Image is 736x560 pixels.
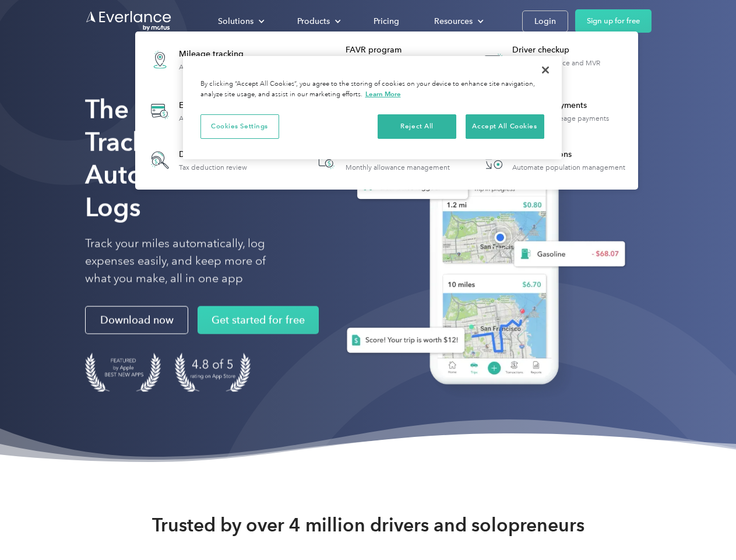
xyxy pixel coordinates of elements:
div: Tax deduction review [179,163,247,171]
div: Driver checkup [512,44,632,56]
a: Login [522,10,568,32]
a: Download now [85,306,188,334]
strong: Trusted by over 4 million drivers and solopreneurs [152,513,584,537]
div: Resources [434,14,473,29]
div: Monthly allowance management [346,163,450,171]
p: Track your miles automatically, log expenses easily, and keep more of what you make, all in one app [85,235,293,288]
div: Products [297,14,330,29]
a: HR IntegrationsAutomate population management [474,141,631,179]
a: Get started for free [198,306,319,334]
div: Mileage tracking [179,48,255,60]
div: Products [286,11,350,32]
div: Solutions [206,11,274,32]
button: Reject All [378,114,456,139]
a: Deduction finderTax deduction review [141,141,253,179]
div: FAVR program [346,44,465,56]
img: 4.9 out of 5 stars on the app store [175,353,251,392]
div: Pricing [374,14,399,29]
img: Badge for Featured by Apple Best New Apps [85,353,161,392]
a: Accountable planMonthly allowance management [308,141,456,179]
div: License, insurance and MVR verification [512,59,632,75]
button: Accept All Cookies [466,114,544,139]
a: Pricing [362,11,411,32]
button: Cookies Settings [200,114,279,139]
a: Expense trackingAutomatic transaction logs [141,90,269,132]
div: Expense tracking [179,100,263,111]
a: Go to homepage [85,10,172,32]
div: Automate population management [512,163,625,171]
a: More information about your privacy, opens in a new tab [365,90,401,98]
div: Automatic mileage logs [179,63,255,71]
div: Privacy [183,56,562,159]
div: Deduction finder [179,149,247,160]
div: Resources [422,11,493,32]
div: By clicking “Accept All Cookies”, you agree to the storing of cookies on your device to enhance s... [200,79,544,100]
div: HR Integrations [512,149,625,160]
div: Automatic transaction logs [179,114,263,123]
a: FAVR programFixed & Variable Rate reimbursement design & management [308,38,466,81]
div: Login [534,14,556,29]
a: Sign up for free [575,9,652,33]
nav: Products [135,32,638,190]
img: Everlance, mileage tracker app, expense tracking app [328,111,635,402]
div: Solutions [218,14,253,29]
a: Driver checkupLicense, insurance and MVR verification [474,38,632,81]
a: Mileage trackingAutomatic mileage logs [141,38,260,81]
button: Close [533,57,558,83]
div: Cookie banner [183,56,562,159]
